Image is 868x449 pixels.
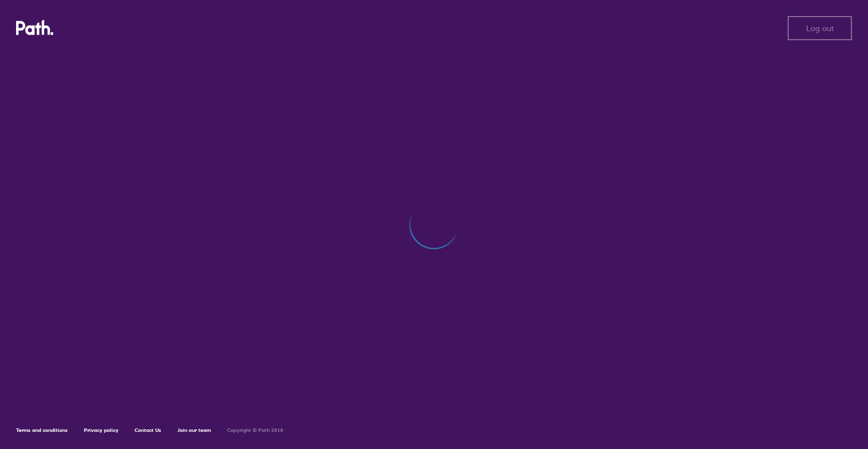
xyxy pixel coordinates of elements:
[806,24,834,33] span: Log out
[135,427,161,433] a: Contact Us
[227,427,283,433] h6: Copyright © Path 2018
[84,427,119,433] a: Privacy policy
[177,427,211,433] a: Join our team
[788,16,852,40] button: Log out
[16,427,68,433] a: Terms and conditions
